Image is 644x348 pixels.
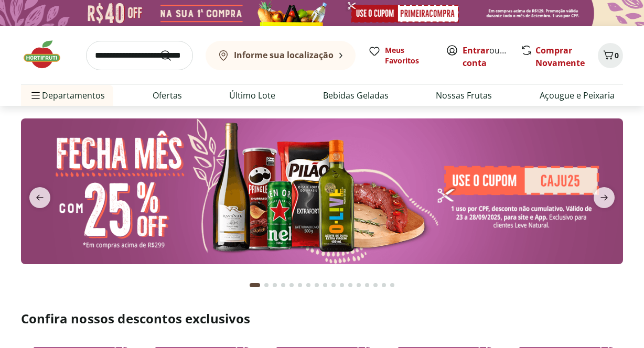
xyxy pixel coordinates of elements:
[363,273,371,298] button: Go to page 14 from fs-carousel
[279,273,287,298] button: Go to page 4 from fs-carousel
[304,273,313,298] button: Go to page 7 from fs-carousel
[598,43,623,68] button: Carrinho
[436,89,492,102] a: Nossas Frutas
[234,49,334,61] b: Informe sua localização
[463,45,520,69] a: Criar conta
[371,273,380,298] button: Go to page 15 from fs-carousel
[271,273,279,298] button: Go to page 3 from fs-carousel
[29,83,42,108] button: Menu
[313,273,321,298] button: Go to page 8 from fs-carousel
[615,50,619,60] span: 0
[585,187,623,208] button: next
[206,41,356,70] button: Informe sua localização
[338,273,346,298] button: Go to page 11 from fs-carousel
[355,273,363,298] button: Go to page 13 from fs-carousel
[323,89,389,102] a: Bebidas Geladas
[329,273,338,298] button: Go to page 10 from fs-carousel
[248,273,262,298] button: Current page from fs-carousel
[535,45,585,69] a: Comprar Novamente
[385,45,433,66] span: Meus Favoritos
[262,273,271,298] button: Go to page 2 from fs-carousel
[159,49,185,62] button: Submit Search
[229,89,275,102] a: Último Lote
[368,45,433,66] a: Meus Favoritos
[296,273,304,298] button: Go to page 6 from fs-carousel
[21,39,73,70] img: Hortifruti
[21,118,623,264] img: banana
[21,310,623,327] h2: Confira nossos descontos exclusivos
[29,83,105,108] span: Departamentos
[388,273,396,298] button: Go to page 17 from fs-carousel
[463,45,489,56] a: Entrar
[463,44,509,69] span: ou
[287,273,296,298] button: Go to page 5 from fs-carousel
[21,187,59,208] button: previous
[540,89,615,102] a: Açougue e Peixaria
[321,273,329,298] button: Go to page 9 from fs-carousel
[346,273,355,298] button: Go to page 12 from fs-carousel
[380,273,388,298] button: Go to page 16 from fs-carousel
[86,41,193,70] input: search
[153,89,182,102] a: Ofertas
